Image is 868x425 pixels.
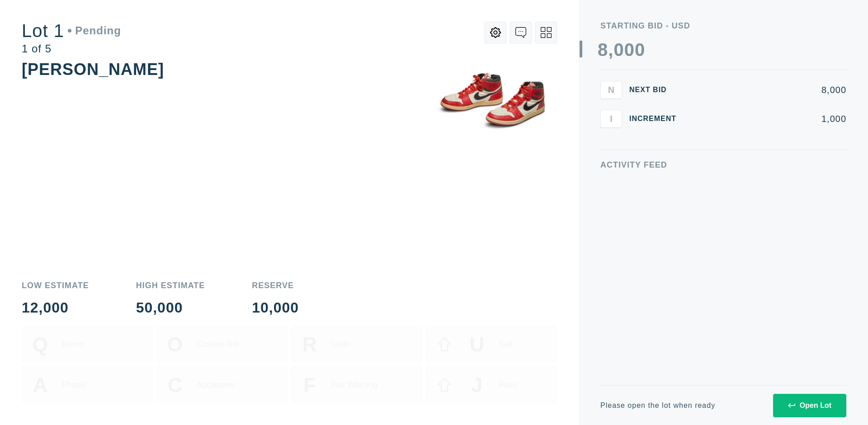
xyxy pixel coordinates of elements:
button: Open Lot [773,394,846,417]
div: 0 [613,41,624,59]
button: N [600,81,622,99]
div: Starting Bid - USD [600,22,846,30]
div: 8,000 [691,85,846,94]
div: High Estimate [136,281,205,290]
div: Pending [68,25,121,36]
span: I [610,113,613,124]
div: 1 of 5 [22,43,121,54]
div: Reserve [252,281,299,290]
div: 0 [624,41,635,59]
div: Activity Feed [600,161,846,169]
div: 50,000 [136,300,205,315]
div: 0 [635,41,645,59]
button: I [600,110,622,128]
div: 12,000 [22,300,89,315]
div: 8 [598,41,608,59]
div: Please open the lot when ready [600,402,715,409]
div: [PERSON_NAME] [22,60,164,79]
div: Open Lot [788,402,831,410]
div: Lot 1 [22,22,121,40]
div: Low Estimate [22,281,89,290]
div: 10,000 [252,300,299,315]
div: Increment [629,115,684,122]
div: Next Bid [629,86,684,93]
div: , [608,41,613,221]
span: N [608,84,614,95]
div: 1,000 [691,114,846,123]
